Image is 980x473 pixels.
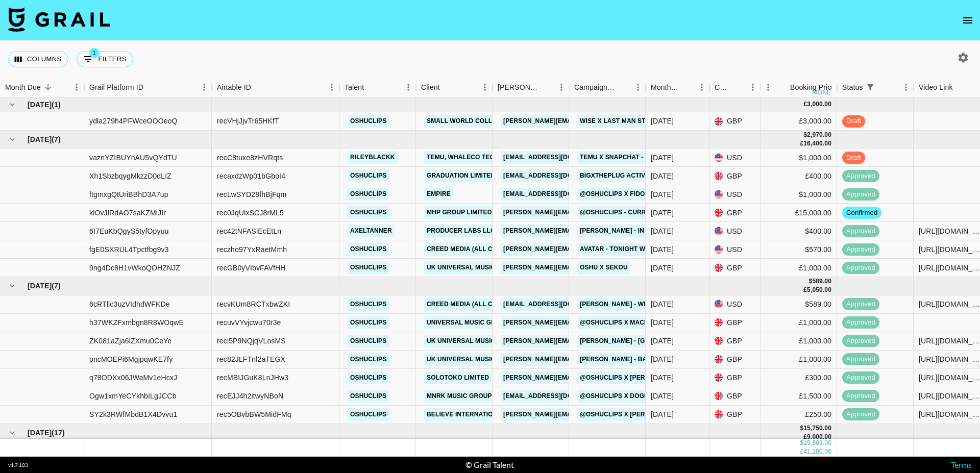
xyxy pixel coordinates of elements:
[577,371,685,384] a: @oshuclips X [PERSON_NAME]
[84,78,212,97] div: Grail Platform ID
[251,80,265,94] button: Sort
[89,208,166,218] div: klOvJlRdAO7saKZMiJIr
[217,336,286,346] div: reci5P9NQjqVLosMS
[421,78,440,97] div: Client
[217,244,287,255] div: reczho97YxRaetMmh
[761,167,837,185] div: £400.00
[89,116,178,126] div: ydla279h4PFWceOOOeoQ
[577,243,718,256] a: Avatar - Tonight We Must Be Warriors
[424,261,567,274] a: UK UNIVERSAL MUSIC OPERATIONS LIMITED
[803,424,831,433] div: 15,750.00
[800,424,803,433] div: $
[28,281,52,291] span: [DATE]
[761,295,837,314] div: $589.00
[424,335,567,347] a: UK UNIVERSAL MUSIC OPERATIONS LIMITED
[842,227,879,236] span: approved
[577,151,695,164] a: Temu X Snapchat - 2x Video Deal
[761,351,837,369] div: £1,000.00
[577,298,709,311] a: [PERSON_NAME] - Welcome To My Life
[5,78,41,97] div: Month Due
[217,391,283,401] div: recEJJ4h2itwyNBoN
[577,353,674,366] a: [PERSON_NAME] - Bar None
[424,298,530,311] a: Creed Media (All Campaigns)
[651,317,674,328] div: Aug '25
[89,189,168,200] div: ftgmxgQtUriBBhD3A7up
[217,409,291,419] div: rec5OBvbBW5MidFMq
[803,100,807,109] div: £
[651,299,674,309] div: Aug '25
[709,185,761,204] div: USD
[501,188,615,201] a: [EMAIL_ADDRESS][DOMAIN_NAME]
[345,78,364,97] div: Talent
[953,80,967,94] button: Sort
[477,80,493,95] button: Menu
[217,208,284,218] div: rec0JqUlxSCJ8rML5
[52,134,61,144] span: ( 7 )
[807,100,831,109] div: 3,000.00
[800,439,803,447] div: $
[761,112,837,131] div: £3,000.00
[651,263,674,273] div: Sep '25
[554,80,569,95] button: Menu
[577,335,759,347] a: [PERSON_NAME] - [GEOGRAPHIC_DATA][PERSON_NAME]
[501,115,667,128] a: [PERSON_NAME][EMAIL_ADDRESS][DOMAIN_NAME]
[501,206,720,219] a: [PERSON_NAME][EMAIL_ADDRESS][PERSON_NAME][DOMAIN_NAME]
[651,78,680,97] div: Month Due
[842,336,879,346] span: approved
[424,151,696,164] a: Temu, Whaleco Technology Limited ([GEOGRAPHIC_DATA]/[GEOGRAPHIC_DATA])
[348,151,398,164] a: rileyblackk
[217,189,286,200] div: recLwSYD28fhBjFqm
[651,208,674,218] div: Sep '25
[709,351,761,369] div: GBP
[416,78,493,97] div: Client
[5,426,19,440] button: hide children
[5,97,19,112] button: hide children
[776,80,790,94] button: Sort
[465,460,514,470] div: © Grail Talent
[837,78,914,97] div: Status
[339,78,416,97] div: Talent
[803,131,807,139] div: $
[89,78,143,97] div: Grail Platform ID
[761,80,776,95] button: Menu
[89,48,100,58] span: 1
[877,80,892,94] button: Sort
[89,336,171,346] div: ZK081aZja6lZXmu0CeYe
[69,80,84,95] button: Menu
[217,153,283,163] div: recC8tuxe8zHVRqts
[803,447,831,456] div: 41,200.00
[501,408,720,421] a: [PERSON_NAME][EMAIL_ADDRESS][PERSON_NAME][DOMAIN_NAME]
[803,433,807,441] div: £
[709,167,761,185] div: GBP
[745,80,761,95] button: Menu
[577,206,795,219] a: @oshuclips - Current Account Switch Service Partnership
[89,372,177,383] div: q78ODXx06JWaMv1eHcxJ
[424,390,495,403] a: Mnrk Music Group
[5,279,19,293] button: hide children
[812,277,831,286] div: 589.00
[424,316,512,329] a: Universal Music Group
[709,295,761,314] div: USD
[89,263,180,273] div: 9ng4Dc8H1vWkoQOHZNJZ
[651,153,674,163] div: Sep '25
[709,112,761,131] div: GBP
[348,353,389,366] a: oshuclips
[348,408,389,421] a: oshuclips
[501,151,615,164] a: [EMAIL_ADDRESS][DOMAIN_NAME]
[424,243,530,256] a: Creed Media (All Campaigns)
[842,410,879,419] span: approved
[52,99,61,110] span: ( 1 )
[217,299,290,309] div: recvKUm8RCTxbwZKI
[898,80,914,95] button: Menu
[348,335,389,347] a: oshuclips
[41,80,55,94] button: Sort
[761,240,837,259] div: $570.00
[842,355,879,364] span: approved
[501,390,615,403] a: [EMAIL_ADDRESS][DOMAIN_NAME]
[616,80,630,94] button: Sort
[958,10,978,31] button: open drawer
[842,78,863,97] div: Status
[217,116,279,126] div: recVHjJjvTr65HKfT
[646,78,709,97] div: Month Due
[577,408,685,421] a: @oshuclips X [PERSON_NAME]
